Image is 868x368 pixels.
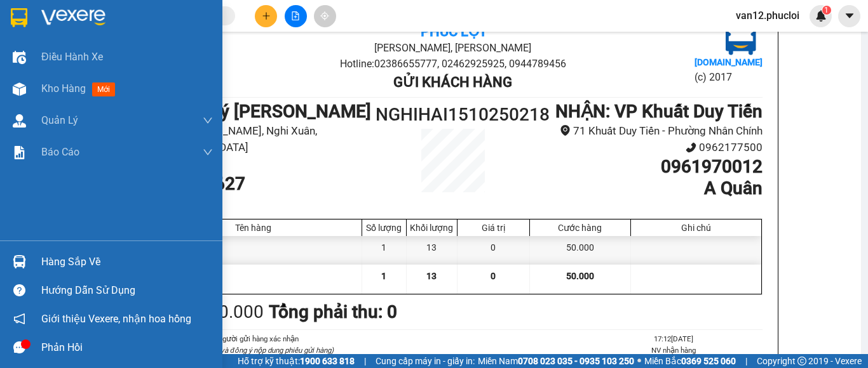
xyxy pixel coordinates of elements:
[695,69,763,85] li: (c) 2017
[247,56,659,72] li: Hotline: 02386655777, 02462925925, 0944789456
[13,51,26,64] img: warehouse-icon
[686,142,696,153] span: phone
[461,223,526,233] div: Giá trị
[797,357,806,365] span: copyright
[41,144,79,160] span: Báo cáo
[13,313,25,325] span: notification
[144,156,376,173] li: 0832791106
[407,236,458,265] div: 13
[365,223,403,233] div: Số lượng
[458,236,530,265] div: 0
[726,8,810,23] span: van12.phucloi
[269,301,397,322] b: Tổng phải thu: 0
[320,11,329,20] span: aim
[726,25,756,55] img: logo.jpg
[144,173,376,195] h1: 0816703627
[637,358,641,364] span: ⚪️
[393,74,512,90] b: Gửi khách hàng
[13,146,26,159] img: solution-icon
[410,223,454,233] div: Khối lượng
[824,6,829,15] span: 1
[291,11,300,20] span: file-add
[815,10,827,22] img: icon-new-feature
[41,112,78,128] span: Quản Lý
[144,194,376,216] h1: chị mười
[238,354,355,368] span: Hỗ trợ kỹ thuật:
[531,122,763,140] li: 71 Khuất Duy Tiến - Phường Nhân Chính
[13,114,26,128] img: warehouse-icon
[203,147,213,157] span: down
[262,11,271,20] span: plus
[844,10,855,22] span: caret-down
[92,82,115,96] span: mới
[530,236,631,265] div: 50.000
[41,338,213,357] div: Phản hồi
[644,354,736,368] span: Miền Bắc
[362,236,407,265] div: 1
[491,271,496,281] span: 0
[555,101,763,122] b: NHẬN : VP Khuất Duy Tiến
[745,354,747,368] span: |
[169,333,346,345] li: Người gửi hàng xác nhận
[681,356,736,366] strong: 0369 525 060
[300,356,355,366] strong: 1900 633 818
[381,271,386,281] span: 1
[314,5,336,27] button: aim
[41,281,213,300] div: Hướng dẫn sử dụng
[13,284,25,296] span: question-circle
[255,5,277,27] button: plus
[13,82,26,96] img: warehouse-icon
[144,101,371,122] b: GỬI : Đại lý [PERSON_NAME]
[478,354,634,368] span: Miền Nam
[838,5,860,27] button: caret-down
[560,125,571,136] span: environment
[41,311,191,327] span: Giới thiệu Vexere, nhận hoa hồng
[426,271,437,281] span: 13
[518,356,634,366] strong: 0708 023 035 - 0935 103 250
[634,223,758,233] div: Ghi chú
[203,115,213,126] span: down
[822,6,831,15] sup: 1
[41,49,103,65] span: Điều hành xe
[182,346,334,355] i: (Tôi đã đọc và đồng ý nộp dung phiếu gửi hàng)
[531,178,763,199] h1: A Quân
[531,156,763,178] h1: 0961970012
[585,345,763,356] li: NV nhận hàng
[376,354,475,368] span: Cung cấp máy in - giấy in:
[145,236,362,265] div: thực phẩm
[533,223,627,233] div: Cước hàng
[41,253,213,272] div: Hàng sắp về
[585,333,763,345] li: 17:12[DATE]
[148,223,358,233] div: Tên hàng
[531,139,763,156] li: 0962177500
[566,271,594,281] span: 50.000
[144,122,376,156] li: Chợ [PERSON_NAME], Nghi Xuân, [GEOGRAPHIC_DATA]
[11,8,27,27] img: logo-vxr
[695,57,763,67] b: [DOMAIN_NAME]
[285,5,307,27] button: file-add
[376,101,531,129] h1: NGHIHAI1510250218
[13,255,26,268] img: warehouse-icon
[247,40,659,56] li: [PERSON_NAME], [PERSON_NAME]
[41,82,86,95] span: Kho hàng
[13,341,25,353] span: message
[364,354,366,368] span: |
